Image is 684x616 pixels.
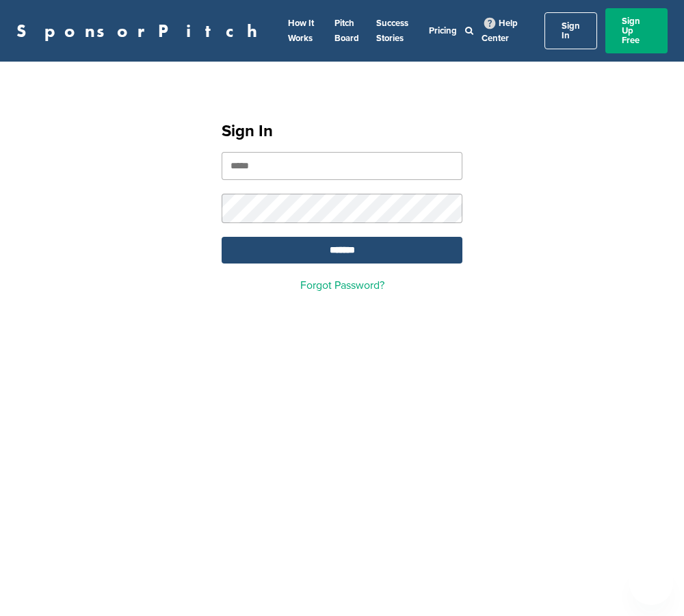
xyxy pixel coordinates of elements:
a: Forgot Password? [300,279,384,292]
a: Help Center [482,15,518,47]
h1: Sign In [222,119,462,144]
a: Pricing [429,25,457,36]
a: Pitch Board [334,18,359,44]
a: Sign Up Free [605,8,668,53]
a: SponsorPitch [16,22,266,40]
a: Success Stories [376,18,408,44]
iframe: Button to launch messaging window [629,561,673,605]
a: How It Works [288,18,314,44]
a: Sign In [544,12,597,49]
